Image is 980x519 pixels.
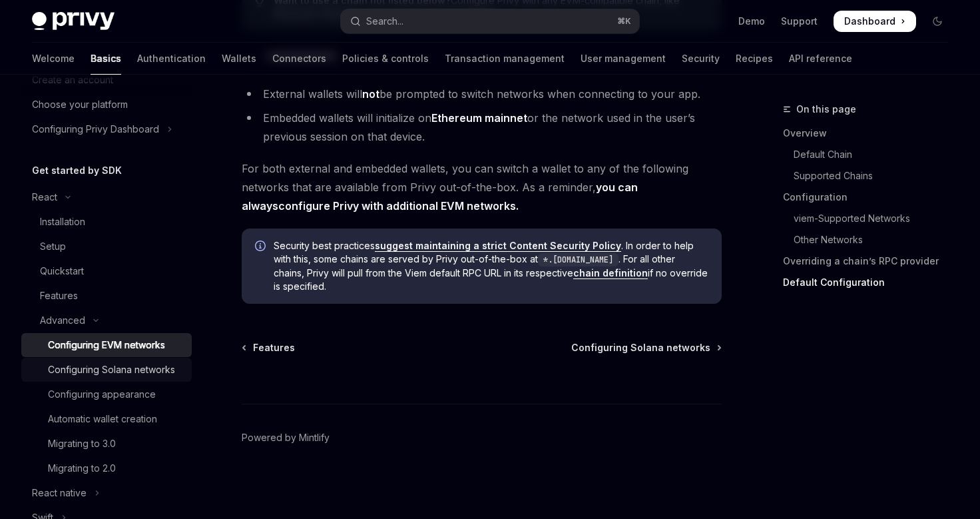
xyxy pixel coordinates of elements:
[21,93,192,117] a: Choose your platform
[21,284,192,308] a: Features
[834,11,916,32] a: Dashboard
[242,109,722,146] li: Embedded wallets will initialize on or the network used in the user’s previous session on that de...
[32,189,57,205] div: React
[617,16,631,27] span: ⌘ K
[21,333,192,357] a: Configuring EVM networks
[242,159,722,215] span: For both external and embedded wallets, you can switch a wallet to any of the following networks ...
[21,259,192,283] a: Quickstart
[375,240,621,252] a: suggest maintaining a strict Content Security Policy
[362,87,379,101] strong: not
[40,239,66,255] div: Setup
[242,431,330,444] a: Powered by Mintlify
[796,101,856,117] span: On this page
[783,123,959,144] a: Overview
[738,15,765,28] a: Demo
[243,341,295,354] a: Features
[342,43,429,75] a: Policies & controls
[341,9,639,33] button: Open search
[242,181,638,213] strong: you can always .
[242,85,722,103] li: External wallets will be prompted to switch networks when connecting to your app.
[272,43,326,75] a: Connectors
[21,308,192,332] button: Toggle Advanced section
[538,253,618,266] code: *.[DOMAIN_NAME]
[783,187,959,208] a: Configuration
[48,337,165,353] div: Configuring EVM networks
[571,341,710,354] span: Configuring Solana networks
[431,111,527,125] strong: Ethereum mainnet
[48,411,157,427] div: Automatic wallet creation
[48,436,116,452] div: Migrating to 3.0
[783,251,959,272] a: Overriding a chain’s RPC provider
[21,456,192,480] a: Migrating to 2.0
[789,43,852,75] a: API reference
[571,341,720,354] a: Configuring Solana networks
[278,199,516,213] a: configure Privy with additional EVM networks
[21,235,192,259] a: Setup
[581,43,666,75] a: User management
[783,208,959,229] a: viem-Supported Networks
[274,239,708,293] span: Security best practices . In order to help with this, some chains are served by Privy out-of-the-...
[40,263,84,279] div: Quickstart
[255,241,268,254] svg: Info
[21,382,192,406] a: Configuring appearance
[137,43,206,75] a: Authentication
[32,485,87,501] div: React native
[40,214,85,230] div: Installation
[573,267,648,279] a: chain definition
[40,288,78,304] div: Features
[682,43,720,75] a: Security
[781,15,818,28] a: Support
[736,43,773,75] a: Recipes
[48,460,116,476] div: Migrating to 2.0
[21,210,192,234] a: Installation
[783,165,959,187] a: Supported Chains
[927,11,948,32] button: Toggle dark mode
[21,117,192,141] button: Toggle Configuring Privy Dashboard section
[783,144,959,165] a: Default Chain
[253,341,295,354] span: Features
[21,407,192,431] a: Automatic wallet creation
[844,15,895,28] span: Dashboard
[32,97,128,113] div: Choose your platform
[445,43,565,75] a: Transaction management
[48,386,156,402] div: Configuring appearance
[91,43,121,75] a: Basics
[21,185,192,209] button: Toggle React section
[32,43,75,75] a: Welcome
[783,272,959,293] a: Default Configuration
[21,432,192,456] a: Migrating to 3.0
[32,12,115,31] img: dark logo
[32,163,122,179] h5: Get started by SDK
[48,362,175,378] div: Configuring Solana networks
[40,312,85,328] div: Advanced
[783,229,959,251] a: Other Networks
[21,358,192,382] a: Configuring Solana networks
[366,13,403,29] div: Search...
[32,121,159,137] div: Configuring Privy Dashboard
[222,43,256,75] a: Wallets
[21,481,192,505] button: Toggle React native section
